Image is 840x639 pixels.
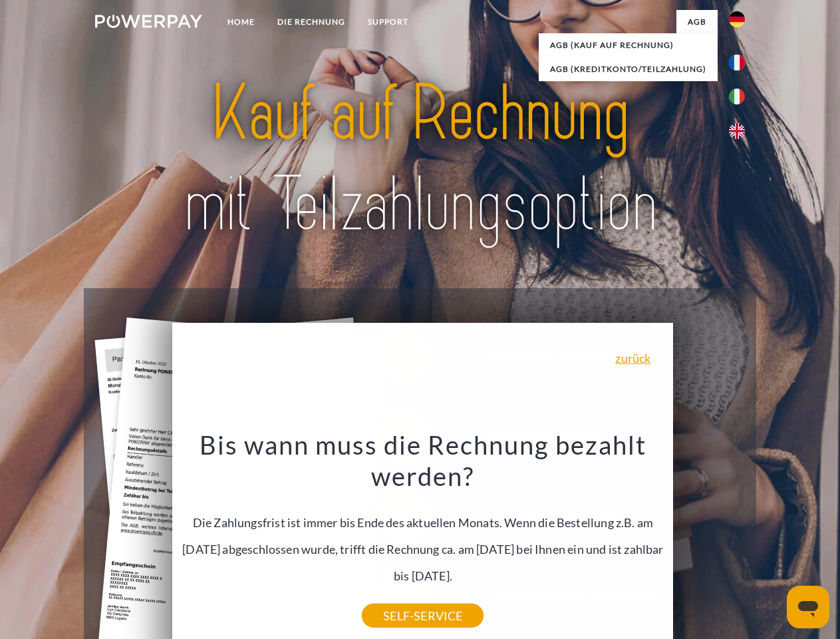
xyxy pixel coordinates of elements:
[539,33,718,57] a: AGB (Kauf auf Rechnung)
[127,64,713,255] img: title-powerpay_de.svg
[180,429,666,493] h3: Bis wann muss die Rechnung bezahlt werden?
[180,429,666,616] div: Die Zahlungsfrist ist immer bis Ende des aktuellen Monats. Wenn die Bestellung z.B. am [DATE] abg...
[676,10,718,34] a: agb
[539,57,718,81] a: AGB (Kreditkonto/Teilzahlung)
[216,10,266,34] a: Home
[356,10,420,34] a: SUPPORT
[729,55,745,71] img: fr
[729,123,745,139] img: en
[615,352,650,364] a: zurück
[95,15,202,28] img: logo-powerpay-white.svg
[362,604,484,628] a: SELF-SERVICE
[787,586,829,628] iframe: Schaltfläche zum Öffnen des Messaging-Fensters
[266,10,356,34] a: DIE RECHNUNG
[729,11,745,27] img: de
[729,89,745,105] img: it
